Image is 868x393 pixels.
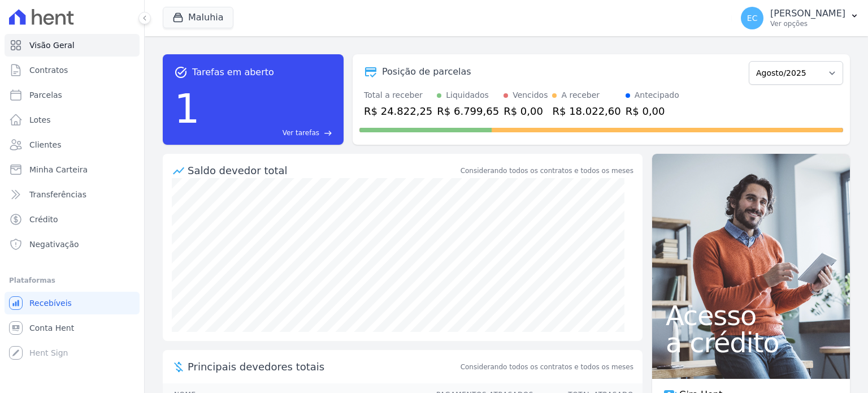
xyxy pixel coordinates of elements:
span: Conta Hent [29,322,74,334]
a: Clientes [5,133,140,156]
a: Ver tarefas east [205,128,332,138]
div: R$ 0,00 [626,103,679,119]
div: Posição de parcelas [382,65,471,79]
span: Crédito [29,214,58,225]
span: Negativação [29,239,79,250]
span: Ver tarefas [283,128,319,138]
a: Negativação [5,233,140,256]
span: a crédito [666,329,836,356]
div: R$ 18.022,60 [552,103,620,119]
div: A receber [561,89,600,101]
span: Clientes [29,139,61,150]
span: east [324,129,332,137]
span: Visão Geral [29,40,75,51]
div: Plataformas [9,274,135,287]
span: Lotes [29,114,51,126]
span: Principais devedores totais [188,359,458,374]
span: Minha Carteira [29,164,88,175]
span: EC [747,14,758,22]
div: R$ 24.822,25 [364,103,432,119]
span: Acesso [666,302,836,329]
div: Considerando todos os contratos e todos os meses [461,166,633,176]
span: Recebíveis [29,297,72,309]
p: [PERSON_NAME] [770,8,845,19]
div: 1 [174,79,200,138]
span: Transferências [29,189,86,200]
span: Parcelas [29,89,62,101]
span: Considerando todos os contratos e todos os meses [461,362,633,372]
span: Contratos [29,64,68,76]
div: Antecipado [635,89,679,101]
span: Tarefas em aberto [192,66,274,79]
a: Recebíveis [5,292,140,314]
a: Parcelas [5,84,140,106]
button: EC [PERSON_NAME] Ver opções [732,2,868,34]
a: Lotes [5,109,140,131]
div: R$ 6.799,65 [437,103,499,119]
div: Liquidados [446,89,489,101]
a: Conta Hent [5,317,140,339]
a: Minha Carteira [5,158,140,181]
a: Visão Geral [5,34,140,57]
a: Crédito [5,208,140,231]
a: Contratos [5,59,140,81]
span: task_alt [174,66,188,79]
div: Vencidos [513,89,548,101]
div: Saldo devedor total [188,163,458,178]
div: R$ 0,00 [504,103,548,119]
div: Total a receber [364,89,432,101]
button: Maluhia [163,7,233,28]
p: Ver opções [770,19,845,28]
a: Transferências [5,183,140,206]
